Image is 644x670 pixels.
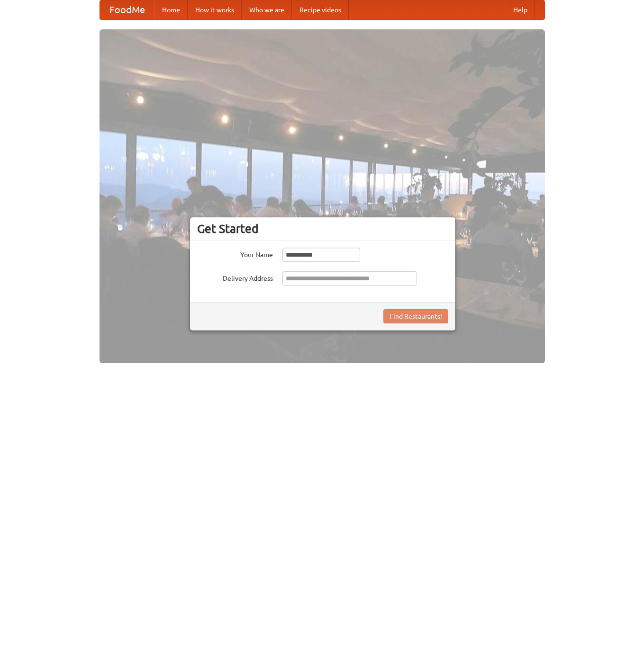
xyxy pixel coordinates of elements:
[197,271,273,283] label: Delivery Address
[506,0,535,19] a: Help
[197,222,448,236] h3: Get Started
[154,0,188,19] a: Home
[383,309,448,323] button: Find Restaurants!
[197,248,273,259] label: Your Name
[100,0,154,19] a: FoodMe
[188,0,242,19] a: How it works
[292,0,349,19] a: Recipe videos
[242,0,292,19] a: Who we are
